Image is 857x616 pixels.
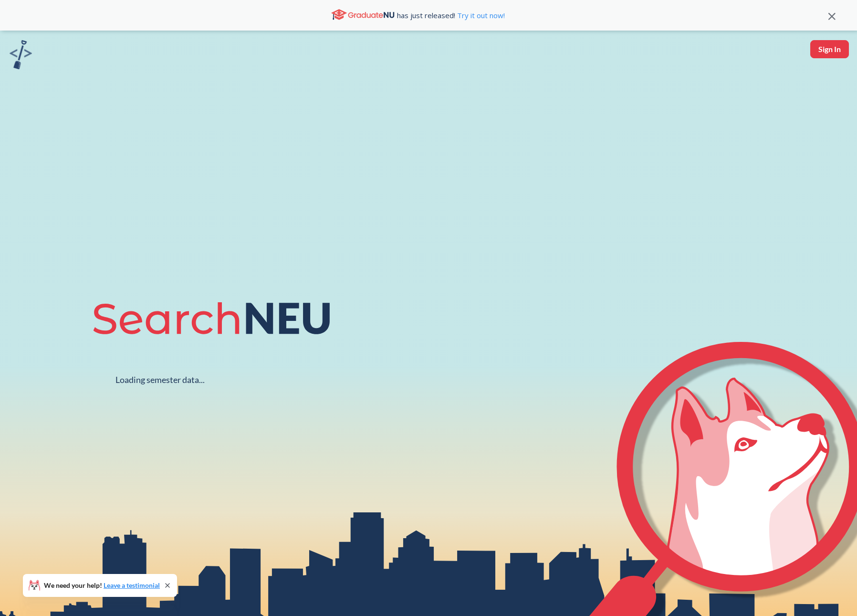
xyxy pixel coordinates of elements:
button: Sign In [810,40,849,58]
div: Loading semester data... [115,374,205,385]
a: Leave a testimonial [104,581,160,589]
span: has just released! [397,10,505,21]
span: We need your help! [44,582,160,589]
img: sandbox logo [10,40,32,69]
a: sandbox logo [10,40,32,72]
a: Try it out now! [455,11,505,20]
